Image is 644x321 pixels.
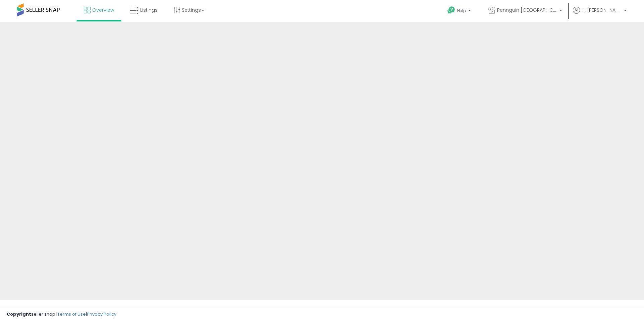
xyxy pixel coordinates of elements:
i: Get Help [447,6,455,14]
span: Listings [140,7,158,13]
a: Help [442,1,478,22]
span: Overview [92,7,114,13]
span: Help [457,8,466,13]
a: Hi [PERSON_NAME] [573,7,627,22]
span: Hi [PERSON_NAME] [582,7,622,13]
span: Pennguin [GEOGRAPHIC_DATA] [497,7,557,13]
